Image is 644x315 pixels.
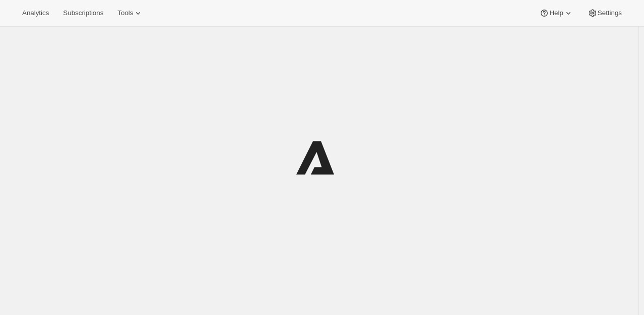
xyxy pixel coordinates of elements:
button: Settings [582,6,628,20]
button: Analytics [16,6,55,20]
span: Help [549,9,563,17]
button: Help [533,6,579,20]
button: Subscriptions [57,6,109,20]
button: Tools [111,6,149,20]
span: Settings [598,9,622,17]
span: Tools [117,9,133,17]
span: Subscriptions [63,9,103,17]
span: Analytics [22,9,49,17]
